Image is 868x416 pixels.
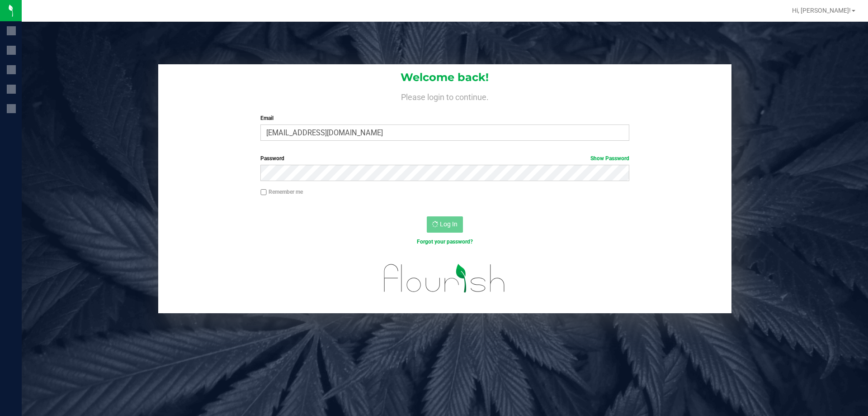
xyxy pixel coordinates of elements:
[417,239,473,245] a: Forgot your password?
[792,7,851,14] span: Hi, [PERSON_NAME]!
[373,255,516,301] img: flourish_logo.svg
[260,188,303,196] label: Remember me
[590,155,629,162] a: Show Password
[260,155,284,162] span: Password
[158,91,731,101] h4: Please login to continue.
[427,216,463,233] button: Log In
[260,189,267,196] input: Remember me
[260,114,629,122] label: Email
[158,72,731,83] h1: Welcome back!
[440,220,458,228] span: Log In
